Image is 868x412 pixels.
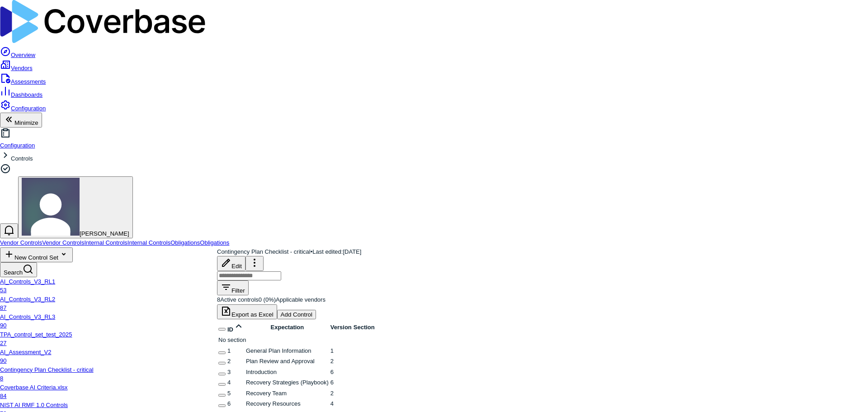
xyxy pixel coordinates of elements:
td: 5 [227,388,245,398]
span: Filter [231,287,245,294]
div: Recovery Strategies (Playbook) [246,378,329,387]
td: 6 [330,367,352,377]
button: Select 1 control [218,351,226,354]
div: Section [354,323,375,332]
button: Select 3 control [218,373,226,375]
td: 1 [330,346,352,356]
span: Assessments [11,78,46,85]
span: Minimize [14,119,38,126]
label: Applicable vendors [259,296,325,303]
div: Introduction [246,368,329,377]
span: [PERSON_NAME] [80,230,129,237]
button: Select 2 control [218,362,226,365]
button: Add Control [277,310,316,319]
td: 3 [227,367,245,377]
td: 2 [330,388,352,398]
button: Melvin Baez avatar[PERSON_NAME] [18,176,133,238]
span: Vendors [11,65,33,71]
span: Internal Controls [127,239,170,246]
div: Expectation [246,323,329,332]
div: General Plan Information [246,346,329,355]
button: Select 5 control [218,394,226,397]
td: 1 [227,346,245,356]
span: • [311,248,313,255]
span: Configuration [11,105,46,112]
div: Plan Review and Approval [246,357,329,366]
td: 2 [330,356,352,366]
button: Export as Excel [217,304,277,319]
button: Edit [217,256,245,271]
label: Active controls [217,296,259,303]
button: Filter [217,280,249,295]
img: Melvin Baez avatar [22,178,80,236]
button: Select 4 control [218,383,226,386]
span: Overview [11,52,35,58]
button: Select 6 control [218,404,226,407]
span: Contingency Plan Checklist - critical [217,248,311,255]
div: Recovery Resources [246,399,329,408]
button: More actions [245,256,264,271]
span: 8 [217,296,220,303]
span: Vendor Controls [42,239,84,246]
div: Version [330,323,352,332]
td: 2 [227,356,245,366]
div: Recovery Team [246,389,329,398]
div: ID [227,321,244,334]
td: 4 [330,399,352,409]
span: Search [4,269,23,276]
span: Last edited: [DATE] [312,248,361,255]
td: 4 [227,378,245,388]
span: Controls [11,155,33,162]
div: No section [218,336,375,345]
span: 0 (0%) [259,296,276,303]
td: 6 [227,399,245,409]
span: Obligations [200,239,229,246]
td: 6 [330,378,352,388]
span: Obligations [170,239,200,246]
span: Internal Controls [84,239,127,246]
span: Dashboards [11,91,42,98]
